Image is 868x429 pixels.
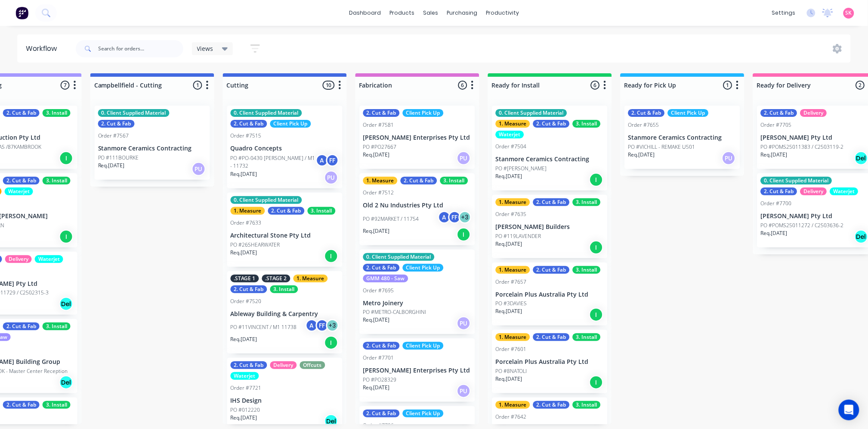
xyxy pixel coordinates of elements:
p: Porcelain Plus Australia Pty Ltd [496,358,604,366]
div: Client Pick Up [668,109,709,117]
div: .STAGE 1.STAGE 21. Measure2. Cut & Fab3. InstallOrder #7520Ableway Building & CarpentryPO #11VINC... [227,271,343,354]
p: PO #8NATOLI [496,367,527,375]
p: PO #POMS25011272 / C2503636-2 [761,222,844,229]
div: 2. Cut & Fab [401,177,437,185]
div: 2. Cut & Fab [533,401,570,409]
div: Order #7642 [496,413,527,421]
div: I [590,308,603,322]
span: Views [197,44,213,53]
p: Req. [DATE] [496,375,522,383]
div: Client Pick Up [403,109,444,117]
div: I [590,173,603,187]
div: 0. Client Supplied Material2. Cut & FabOrder #7567Stanmore Ceramics ContractingPO #111BOURKEReq.[... [95,106,210,180]
div: I [457,228,471,241]
p: Req. [DATE] [496,307,522,315]
div: Client Pick Up [403,342,444,350]
p: PO #[PERSON_NAME] [496,165,547,172]
div: 2. Cut & Fab [363,410,400,417]
div: A [316,154,329,167]
div: Order #7567 [98,132,129,140]
div: PU [457,384,471,398]
div: 3. Install [573,198,601,206]
p: Req. [DATE] [496,240,522,248]
div: I [324,249,338,263]
p: Ableway Building & Carpentry [231,310,339,318]
p: PO #012220 [231,406,260,414]
p: Req. [DATE] [363,316,390,324]
p: Req. [DATE] [363,384,390,391]
div: 3. Install [308,207,336,215]
div: Order #7512 [363,189,394,197]
p: PO #26SHEARWATER [231,241,280,249]
p: PO #92MARKET / 11754 [363,215,419,223]
div: Waterjet [35,255,63,263]
div: Order #7635 [496,210,527,218]
div: 1. Measure [496,120,530,128]
div: 0. Client Supplied Material1. Measure2. Cut & Fab3. InstallWaterjetOrder #7504Stanmore Ceramics C... [492,106,608,191]
div: 0. Client Supplied Material [231,109,302,117]
p: PO #POMS25011383 / C2503119-2 [761,143,844,151]
div: PU [192,162,206,176]
div: Order #7657 [496,278,527,286]
div: Order #7601 [496,345,527,353]
div: 2. Cut & Fab [98,120,135,128]
div: 1. Measure [231,207,265,215]
div: 3. Install [440,177,468,185]
div: I [590,241,603,254]
div: + 3 [326,319,339,332]
div: I [590,376,603,389]
div: .STAGE 1 [231,275,259,282]
div: 2. Cut & Fab [533,120,570,128]
div: 2. Cut & Fab [533,333,570,341]
div: Delivery [5,255,32,263]
p: PO #VICHILL - REMAKE U501 [628,143,695,151]
p: Metro Joinery [363,300,472,307]
p: Stanmore Ceramics Contracting [628,134,737,141]
div: Order #7515 [231,132,262,140]
div: 3. Install [43,177,71,185]
div: 2. Cut & Fab [3,323,40,330]
p: Req. [DATE] [628,151,655,159]
p: Req. [DATE] [363,151,390,159]
p: [PERSON_NAME] Enterprises Pty Ltd [363,134,472,141]
div: 0. Client Supplied Material2. Cut & FabClient Pick UpGMM 480 - SawOrder #7695Metro JoineryPO #MET... [360,250,475,335]
p: PO #3DAVIES [496,300,527,307]
div: Delivery [800,109,827,117]
p: [PERSON_NAME] Builders [496,223,604,231]
div: 2. Cut & Fab [268,207,305,215]
p: Porcelain Plus Australia Pty Ltd [496,291,604,298]
p: PO #METRO-CALBORGHINI [363,308,426,316]
div: 3. Install [43,109,71,117]
div: 2. Cut & Fab [761,188,797,195]
div: Client Pick Up [270,120,311,128]
div: .STAGE 2 [262,275,290,282]
div: FF [448,211,461,224]
div: GMM 480 - Saw [363,275,408,282]
div: 3. Install [573,266,601,274]
div: 0. Client Supplied Material1. Measure2. Cut & Fab3. InstallOrder #7633Architectural Stone Pty Ltd... [227,193,343,267]
div: 2. Cut & Fab [533,198,570,206]
div: 3. Install [43,401,71,409]
img: Factory [15,6,28,19]
div: 2. Cut & Fab [761,109,797,117]
p: Req. [DATE] [231,170,257,178]
div: Order #7701 [363,354,394,362]
div: 2. Cut & FabClient Pick UpOrder #7701[PERSON_NAME] Enterprises Pty LtdPO #PO28329Req.[DATE]PU [360,338,475,402]
div: I [324,336,338,350]
div: 0. Client Supplied Material [761,177,832,185]
div: Waterjet [5,188,33,195]
div: 3. Install [573,401,601,409]
div: 2. Cut & Fab [3,401,40,409]
div: PU [324,171,338,185]
div: Order #7705 [761,121,792,129]
div: settings [768,6,800,19]
div: Del [59,376,73,389]
div: 2. Cut & Fab [363,264,400,272]
div: 3. Install [573,120,601,128]
div: Order #7700 [761,200,792,207]
div: 1. Measure [363,177,398,185]
div: products [385,6,419,19]
p: PO #PO-0430 [PERSON_NAME] / M1 - 11732 [231,154,316,170]
p: PO #119LAVENDER [496,232,541,240]
div: 1. Measure2. Cut & Fab3. InstallOrder #7635[PERSON_NAME] BuildersPO #119LAVENDERReq.[DATE]I [492,195,608,258]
